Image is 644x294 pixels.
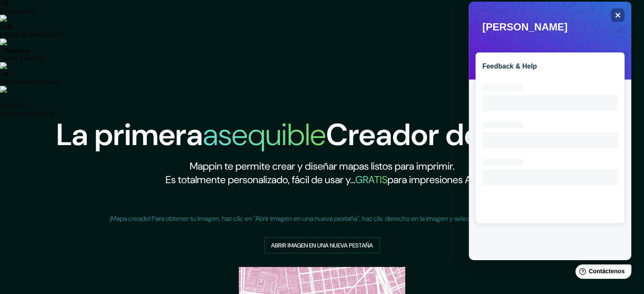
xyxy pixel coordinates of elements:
font: Es totalmente personalizado, fácil de usar y... [166,173,355,186]
font: Mappin te permite crear y diseñar mapas listos para imprimir. [190,159,454,173]
font: ¡Mapa creado! Para obtener tu imagen, haz clic en "Abrir imagen en una nueva pestaña", haz clic d... [110,214,535,223]
font: R [4,71,9,78]
font: para impresiones A4. [387,173,479,186]
font: / [4,94,6,102]
a: Abrir imagen en una nueva pestaña [264,237,380,253]
iframe: Lanzador de widgets de ayuda [569,261,635,285]
font: Nosotros [4,47,29,54]
iframe: Widget de ayuda [469,2,631,260]
font: Abrir imagen en una nueva pestaña [271,242,373,249]
font: Oh [4,23,13,30]
font: Creador de mapas. [326,115,588,154]
font: asequible [203,115,326,154]
font: GRATIS [355,173,387,186]
font: La primera [56,115,203,154]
